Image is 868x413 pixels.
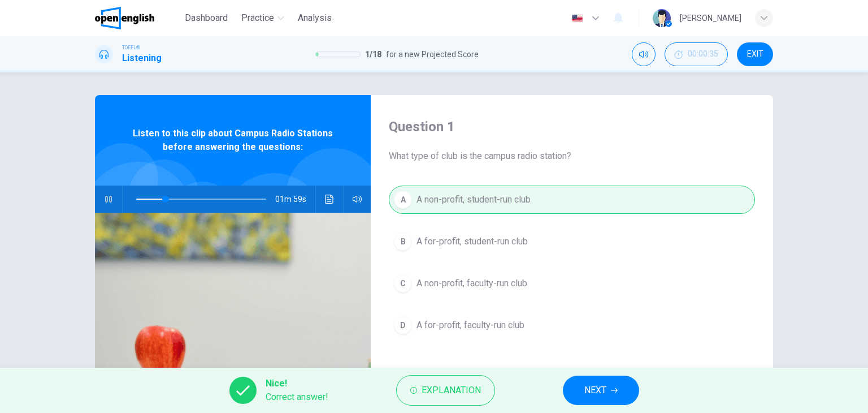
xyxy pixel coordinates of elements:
[396,375,495,406] button: Explanation
[747,50,763,59] span: EXIT
[266,390,328,404] span: Correct answer!
[293,8,336,28] button: Analysis
[95,7,180,29] a: OpenEnglish logo
[688,50,718,59] span: 00:00:35
[275,186,315,213] span: 01m 59s
[653,9,671,27] img: Profile picture
[386,48,479,61] span: for a new Projected Score
[665,42,728,66] button: 00:00:35
[132,127,334,154] span: Listen to this clip about Campus Radio Stations before answering the questions:
[298,11,332,25] span: Analysis
[241,11,274,25] span: Practice
[266,377,328,390] span: Nice!
[422,382,481,398] span: Explanation
[665,42,728,66] div: Hide
[180,8,232,28] button: Dashboard
[737,42,773,66] button: EXIT
[389,149,755,163] span: What type of club is the campus radio station?
[122,51,162,65] h1: Listening
[680,11,741,25] div: [PERSON_NAME]
[95,7,154,29] img: OpenEnglish logo
[570,14,584,23] img: en
[632,42,656,66] div: Mute
[122,44,140,51] span: TOEFL®
[185,11,228,25] span: Dashboard
[237,8,289,28] button: Practice
[389,118,755,136] h4: Question 1
[320,186,338,213] button: Click to see the audio transcription
[365,48,381,61] span: 1 / 18
[563,376,639,405] button: NEXT
[584,382,606,398] span: NEXT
